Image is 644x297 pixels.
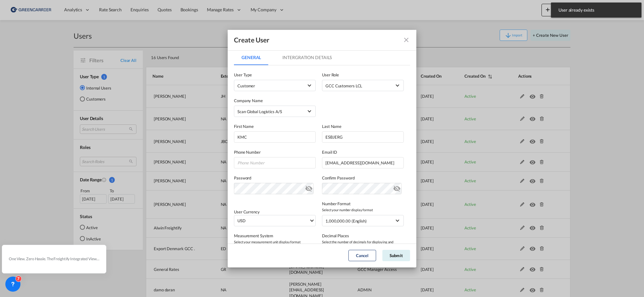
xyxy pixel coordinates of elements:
label: Confirm Password [322,175,404,181]
label: Decimal Places [322,233,404,239]
label: Company Name [234,97,316,104]
label: Measurement System [234,233,316,239]
label: User Role [322,72,404,78]
label: Email ID [322,149,404,155]
label: User Currency [234,209,260,214]
md-icon: icon-close fg-AAA8AD [402,36,410,44]
md-select: company type of user: Customer [234,80,316,91]
span: Customer [237,83,255,88]
div: GCC Customers LCL [325,83,362,88]
span: Select the number of decimals for displaying and calculating rates [322,239,404,251]
label: Password [234,175,316,181]
md-tab-item: General [234,50,269,65]
span: Select your measurement unit display format [234,239,316,245]
label: Last Name [322,123,404,129]
md-icon: icon-eye-off [393,184,401,191]
div: Scan Global Logistics A/S [237,109,282,114]
md-select: Select Currency: $ USDUnited States Dollar [234,215,316,226]
label: Number Format [322,201,404,207]
div: Create User [234,36,269,44]
label: User Type [234,72,316,78]
button: Submit [382,250,410,261]
md-dialog: GeneralIntergration Details ... [228,30,416,267]
md-select: {{(ctrl.parent.createData.viewShipper && !ctrl.parent.createData.user_data.role_id) ? 'N/A' : 'Se... [322,80,404,91]
span: Select your number display format [322,207,404,213]
span: USD [237,217,309,224]
span: User already exists [557,7,636,13]
label: First Name [234,123,316,129]
md-icon: icon-eye-off [305,184,313,191]
button: Cancel [348,250,376,261]
input: First name [234,131,316,143]
label: Phone Number [234,149,316,155]
md-tab-item: Intergration Details [275,50,339,65]
md-pagination-wrapper: Use the left and right arrow keys to navigate between tabs [234,50,346,65]
button: icon-close fg-AAA8AD [400,34,413,46]
input: Email [322,157,404,168]
div: 1,000,000.00 (English) [325,218,367,223]
md-select: Company: Scan Global Logistics A/S [234,106,316,117]
input: Phone Number [234,157,316,168]
input: Last name [322,131,404,143]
